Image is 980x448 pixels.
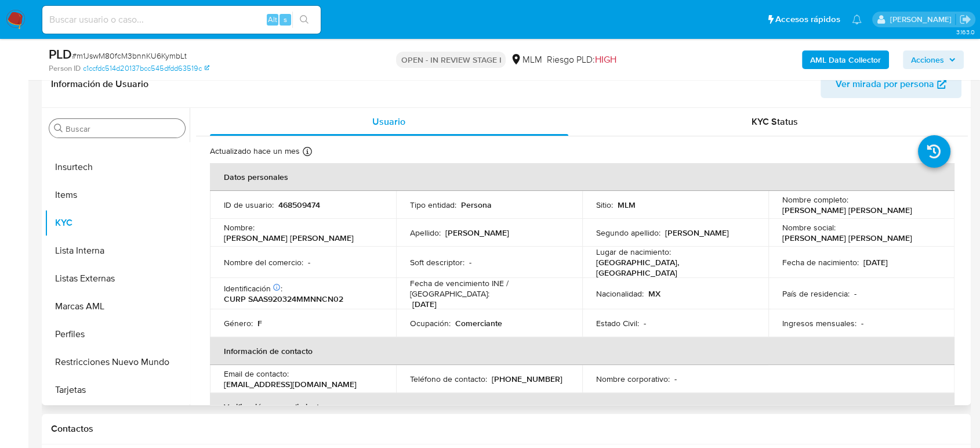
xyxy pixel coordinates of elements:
[782,318,856,328] p: Ingresos mensuales :
[596,288,644,299] p: Nacionalidad :
[51,423,961,435] h1: Contactos
[644,318,646,328] p: -
[396,52,506,68] p: OPEN - IN REVIEW STAGE I
[51,78,148,90] h1: Información de Usuario
[54,124,63,133] button: Buscar
[45,153,190,181] button: Insurtech
[854,288,856,299] p: -
[455,318,502,328] p: Comerciante
[224,379,357,389] p: [EMAIL_ADDRESS][DOMAIN_NAME]
[852,15,862,24] a: Notificaciones
[372,115,405,128] span: Usuario
[210,146,300,157] p: Actualizado hace un mes
[410,227,441,238] p: Apellido :
[210,393,954,421] th: Verificación y cumplimiento
[410,257,464,268] p: Soft descriptor :
[66,124,180,134] input: Buscar
[596,374,670,384] p: Nombre corporativo :
[210,337,954,365] th: Información de contacto
[863,257,888,268] p: [DATE]
[45,376,190,404] button: Tarjetas
[674,374,677,384] p: -
[45,209,190,237] button: KYC
[461,200,492,210] p: Persona
[782,222,836,233] p: Nombre social :
[224,222,255,233] p: Nombre :
[782,205,912,215] p: [PERSON_NAME] [PERSON_NAME]
[412,299,437,309] p: [DATE]
[469,257,471,268] p: -
[45,181,190,209] button: Items
[224,200,274,210] p: ID de usuario :
[752,115,798,128] span: KYC Status
[224,283,282,294] p: Identificación :
[618,200,636,210] p: MLM
[890,14,955,25] p: diego.gardunorosas@mercadolibre.com.mx
[45,348,190,376] button: Restricciones Nuevo Mundo
[648,288,660,299] p: MX
[911,50,944,69] span: Acciones
[903,50,964,69] button: Acciones
[410,278,568,299] p: Fecha de vencimiento INE / [GEOGRAPHIC_DATA] :
[72,50,187,62] span: # m1JswM80fcM3bnnKU6KymbLt
[224,318,253,328] p: Género :
[292,12,316,28] button: search-icon
[224,257,303,268] p: Nombre del comercio :
[45,292,190,320] button: Marcas AML
[782,194,848,205] p: Nombre completo :
[308,257,310,268] p: -
[49,63,81,74] b: Person ID
[42,12,321,27] input: Buscar usuario o caso...
[45,265,190,292] button: Listas Externas
[821,70,961,98] button: Ver mirada por persona
[45,237,190,265] button: Lista Interna
[956,27,974,37] span: 3.163.0
[410,318,451,328] p: Ocupación :
[492,374,562,384] p: [PHONE_NUMBER]
[782,233,912,243] p: [PERSON_NAME] [PERSON_NAME]
[775,13,840,26] span: Accesos rápidos
[49,45,72,63] b: PLD
[45,320,190,348] button: Perfiles
[546,53,616,66] span: Riesgo PLD:
[284,14,287,25] span: s
[257,318,262,328] p: F
[802,50,889,69] button: AML Data Collector
[836,70,934,98] span: Ver mirada por persona
[861,318,863,328] p: -
[596,227,660,238] p: Segundo apellido :
[410,200,456,210] p: Tipo entidad :
[268,14,277,25] span: Alt
[224,368,289,379] p: Email de contacto :
[665,227,729,238] p: [PERSON_NAME]
[594,53,616,66] span: HIGH
[959,13,971,26] a: Salir
[510,53,542,66] div: MLM
[224,233,354,243] p: [PERSON_NAME] [PERSON_NAME]
[810,50,881,69] b: AML Data Collector
[278,200,320,210] p: 468509474
[596,200,613,210] p: Sitio :
[782,257,859,268] p: Fecha de nacimiento :
[210,163,954,191] th: Datos personales
[224,294,343,304] p: CURP SAAS920324MMNNCN02
[83,63,209,74] a: c1ccfdc514d20137bcc545dfdd63519c
[410,374,487,384] p: Teléfono de contacto :
[445,227,509,238] p: [PERSON_NAME]
[596,257,750,278] p: [GEOGRAPHIC_DATA], [GEOGRAPHIC_DATA]
[596,247,671,257] p: Lugar de nacimiento :
[782,288,850,299] p: País de residencia :
[596,318,639,328] p: Estado Civil :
